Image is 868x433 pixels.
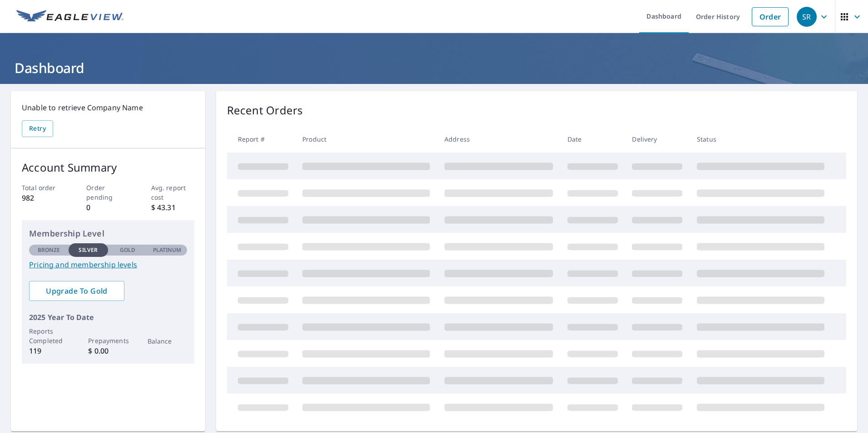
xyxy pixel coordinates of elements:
[29,227,187,240] p: Membership Level
[22,183,65,192] p: Total order
[79,246,98,254] p: Silver
[29,123,46,134] span: Retry
[560,126,625,153] th: Date
[752,7,789,26] a: Order
[36,286,117,296] span: Upgrade To Gold
[29,259,187,270] a: Pricing and membership levels
[29,345,69,356] p: 119
[16,10,123,24] img: EV Logo
[86,202,129,213] p: 0
[22,192,65,203] p: 982
[227,102,303,118] p: Recent Orders
[437,126,560,153] th: Address
[151,183,194,202] p: Avg. report cost
[690,126,832,153] th: Status
[148,336,187,346] p: Balance
[153,246,182,254] p: Platinum
[797,7,817,27] div: SR
[227,126,296,153] th: Report #
[295,126,437,153] th: Product
[88,345,128,356] p: $ 0.00
[29,312,187,323] p: 2025 Year To Date
[22,120,53,137] button: Retry
[625,126,690,153] th: Delivery
[29,326,69,345] p: Reports Completed
[151,202,194,213] p: $ 43.31
[29,281,124,301] a: Upgrade To Gold
[86,183,129,202] p: Order pending
[120,246,135,254] p: Gold
[22,102,194,113] p: Unable to retrieve Company Name
[38,246,60,254] p: Bronze
[88,336,128,345] p: Prepayments
[22,159,194,176] p: Account Summary
[11,59,857,77] h1: Dashboard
